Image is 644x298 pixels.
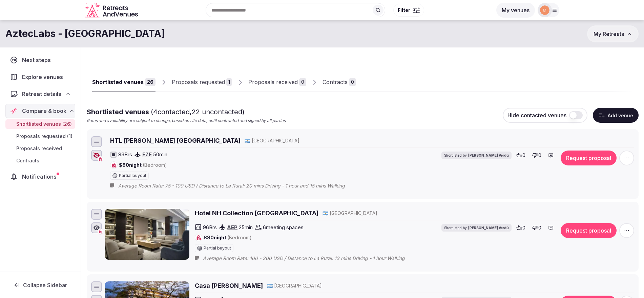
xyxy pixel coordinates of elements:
[5,170,75,184] a: Notifications
[252,137,299,144] span: [GEOGRAPHIC_DATA]
[263,224,304,231] span: 6 meeting spaces
[522,224,525,231] span: 0
[5,132,75,141] a: Proposals requested (1)
[5,278,75,293] button: Collapse Sidebar
[239,224,253,231] span: 25 min
[22,90,61,98] span: Retreat details
[594,31,624,37] span: My Retreats
[92,78,144,86] div: Shortlisted venues
[496,7,535,14] a: My venues
[105,209,189,260] img: Hotel NH Collection Buenos Aires Crillón
[530,223,543,233] button: 0
[118,151,132,158] span: 83 Brs
[323,210,328,216] span: 🇦🇷
[16,157,39,164] span: Contracts
[468,153,509,158] span: [PERSON_NAME] Verdú
[85,3,139,18] a: Visit the homepage
[274,282,322,289] span: [GEOGRAPHIC_DATA]
[587,25,639,42] button: My Retreats
[119,174,146,178] span: Partial buyout
[110,136,241,145] a: HTL [PERSON_NAME] [GEOGRAPHIC_DATA]
[530,151,543,160] button: 0
[16,121,72,127] span: Shortlisted venues (26)
[5,27,165,40] h1: AztecLabs - [GEOGRAPHIC_DATA]
[87,118,286,124] p: Rates and availability are subject to change, based on site data, until contracted and signed by ...
[23,282,67,289] span: Collapse Sidebar
[522,152,525,159] span: 0
[468,225,509,230] span: [PERSON_NAME] Verdú
[22,73,66,81] span: Explore venues
[151,108,245,116] span: ( 4 contacted, 22 uncontacted)
[85,3,139,18] svg: Retreats and Venues company logo
[145,78,155,86] div: 26
[349,78,356,86] div: 0
[172,78,225,86] div: Proposals requested
[561,151,617,165] button: Request proposal
[398,7,410,14] span: Filter
[5,119,75,129] a: Shortlisted venues (26)
[87,108,245,116] span: Shortlisted venues
[153,151,167,158] span: 50 min
[142,151,152,158] a: EZE
[204,246,231,250] span: Partial buyout
[323,210,328,217] button: 🇦🇷
[561,223,617,238] button: Request proposal
[118,182,358,189] span: Average Room Rate: 75 - 100 USD / Distance to La Rural: 20 mins Driving - 1 hour and 15 mins Walking
[227,224,237,231] a: AEP
[538,152,541,159] span: 0
[5,144,75,153] a: Proposals received
[204,234,252,241] span: $80 night
[393,4,424,17] button: Filter
[267,282,273,289] button: 🇦🇷
[507,112,566,119] span: Hide contacted venues
[5,70,75,84] a: Explore venues
[299,78,306,86] div: 0
[538,224,541,231] span: 0
[245,137,250,144] button: 🇦🇷
[441,152,512,159] div: Shortlisted by
[5,53,75,67] a: Next steps
[248,78,298,86] div: Proposals received
[323,73,356,92] a: Contracts0
[195,209,318,217] a: Hotel NH Collection [GEOGRAPHIC_DATA]
[441,224,512,232] div: Shortlisted by
[119,162,167,168] span: $80 night
[203,224,217,231] span: 96 Brs
[5,156,75,165] a: Contracts
[593,108,639,123] button: Add venue
[22,107,66,115] span: Compare & book
[16,145,62,152] span: Proposals received
[172,73,232,92] a: Proposals requested1
[203,255,418,262] span: Average Room Rate: 100 - 200 USD / Distance to La Rural: 13 mins Driving - 1 hour Walking
[227,235,252,240] span: (Bedroom)
[267,283,273,289] span: 🇦🇷
[248,73,306,92] a: Proposals received0
[92,73,155,92] a: Shortlisted venues26
[16,133,72,140] span: Proposals requested (1)
[496,3,535,18] button: My venues
[514,151,527,160] button: 0
[330,210,377,217] span: [GEOGRAPHIC_DATA]
[514,223,527,233] button: 0
[540,5,549,15] img: marina
[226,78,232,86] div: 1
[323,78,348,86] div: Contracts
[22,173,59,181] span: Notifications
[22,56,54,64] span: Next steps
[195,281,263,290] a: Casa [PERSON_NAME]
[143,162,167,168] span: (Bedroom)
[245,138,250,143] span: 🇦🇷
